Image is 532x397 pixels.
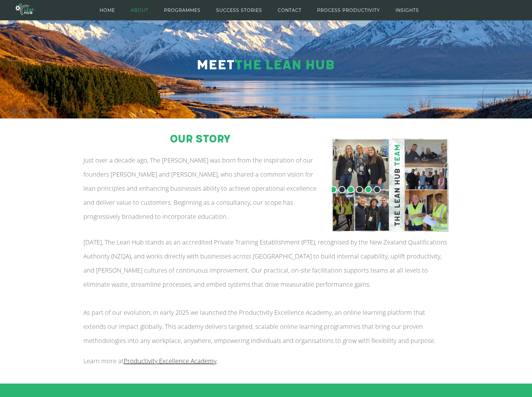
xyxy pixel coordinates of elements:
[124,357,216,365] span: Productivity Excellence Academy
[170,133,230,145] span: our story
[16,1,34,18] img: The Lean Hub | Optimising productivity with Lean Logo
[83,156,316,221] span: Just over a decade ago, The [PERSON_NAME] was born from the inspiration of our founders [PERSON_N...
[332,138,449,232] img: The Lean Hub Team vs 2
[83,357,218,365] span: Learn more at
[124,357,218,365] a: Productivity Excellence Academy.
[235,57,334,73] span: The Lean Hub
[83,308,436,345] span: As part of our evolution, in early 2025 we launched the Productivity Excellence Academy, an onlin...
[83,238,447,289] span: [DATE], The Lean Hub stands as an accredited Private Training Establishment (PTE), recognised by ...
[196,57,235,73] span: Meet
